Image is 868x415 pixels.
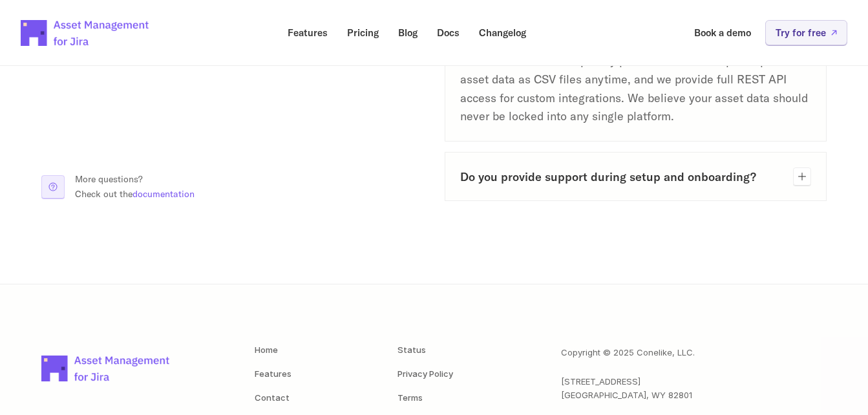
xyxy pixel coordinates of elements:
p: Pricing [347,28,379,37]
a: Pricing [338,20,388,45]
p: Docs [437,28,460,37]
a: Features [279,20,337,45]
a: Terms [397,392,423,403]
a: Book a demo [685,20,760,45]
a: Changelog [470,20,535,45]
a: Features [255,368,291,379]
p: Changelog [479,28,526,37]
a: Blog [389,20,427,45]
p: Try for free [776,28,826,37]
p: Check out the [75,187,195,201]
h3: Do you provide support during setup and onboarding? [460,169,783,185]
a: Privacy Policy [397,368,453,379]
a: Docs [428,20,469,45]
span: [GEOGRAPHIC_DATA], WY 82801 [561,390,692,400]
a: Home [255,345,278,355]
p: Features [288,28,328,37]
a: Contact [255,392,290,403]
a: Try for free [765,20,847,45]
a: documentation [132,188,195,200]
p: More questions? [75,172,195,186]
a: Status [397,345,426,355]
p: Copyright © 2025 Conelike, LLC. [561,346,695,359]
span: [STREET_ADDRESS] [561,376,640,387]
p: Your data remains completely portable. You can export reports and asset data as CSV files anytime... [460,52,812,126]
p: Book a demo [694,28,751,37]
p: Blog [398,28,418,37]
